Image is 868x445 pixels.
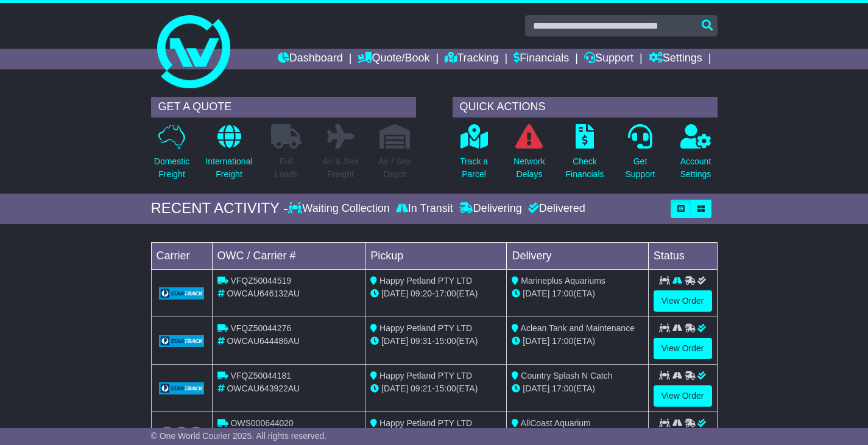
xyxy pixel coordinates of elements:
[288,202,392,215] div: Waiting Collection
[411,336,432,346] span: 09:31
[565,124,604,187] a: CheckFinancials
[381,384,408,393] span: [DATE]
[212,242,365,269] td: OWC / Carrier #
[523,336,549,346] span: [DATE]
[411,289,432,298] span: 09:20
[512,335,643,348] div: (ETA)
[379,323,472,333] span: Happy Petland PTY LTD
[552,336,573,346] span: 17:00
[624,124,655,187] a: GetSupport
[460,155,488,181] p: Track a Parcel
[521,323,635,333] span: Aclean Tank and Maintenance
[227,289,300,298] span: OWCAU646132AU
[654,290,712,312] a: View Order
[153,124,190,187] a: DomesticFreight
[227,336,300,346] span: OWCAU644486AU
[205,124,253,187] a: InternationalFreight
[411,384,432,393] span: 09:21
[205,155,252,181] p: International Freight
[584,49,633,69] a: Support
[393,202,456,215] div: In Transit
[513,49,569,69] a: Financials
[680,124,712,187] a: AccountSettings
[453,97,718,117] div: QUICK ACTIONS
[159,335,205,347] img: GetCarrierServiceLogo
[513,155,545,181] p: Network Delays
[379,276,472,286] span: Happy Petland PTY LTD
[525,202,585,215] div: Delivered
[378,155,411,181] p: Air / Sea Depot
[230,418,294,428] span: OWS000644020
[512,287,643,300] div: (ETA)
[278,49,343,69] a: Dashboard
[552,289,573,298] span: 17:00
[456,202,525,215] div: Delivering
[230,371,291,380] span: VFQZ50044181
[435,289,456,298] span: 17:00
[459,124,489,187] a: Track aParcel
[159,287,205,300] img: GetCarrierServiceLogo
[227,384,300,393] span: OWCAU643922AU
[370,382,501,395] div: - (ETA)
[445,49,498,69] a: Tracking
[552,384,573,393] span: 17:00
[654,385,712,407] a: View Order
[271,155,302,181] p: Full Loads
[435,384,456,393] span: 15:00
[322,155,358,181] p: Air & Sea Freight
[565,155,604,181] p: Check Financials
[521,418,591,428] span: AllCoast Aquarium
[523,384,549,393] span: [DATE]
[358,49,429,69] a: Quote/Book
[230,276,291,286] span: VFQZ50044519
[159,427,205,443] img: TNT_Domestic.png
[654,338,712,359] a: View Order
[521,371,612,380] span: Country Splash N Catch
[159,382,205,394] img: GetCarrierServiceLogo
[370,287,501,300] div: - (ETA)
[379,418,472,428] span: Happy Petland PTY LTD
[512,382,643,395] div: (ETA)
[625,155,655,181] p: Get Support
[154,155,189,181] p: Domestic Freight
[521,276,605,286] span: Marineplus Aquariums
[151,97,416,117] div: GET A QUOTE
[381,289,408,298] span: [DATE]
[435,336,456,346] span: 15:00
[151,200,289,217] div: RECENT ACTIVITY -
[523,289,549,298] span: [DATE]
[230,323,291,333] span: VFQZ50044276
[507,242,648,269] td: Delivery
[151,242,212,269] td: Carrier
[680,155,711,181] p: Account Settings
[365,242,507,269] td: Pickup
[379,371,472,380] span: Happy Petland PTY LTD
[151,431,327,441] span: © One World Courier 2025. All rights reserved.
[370,335,501,348] div: - (ETA)
[381,336,408,346] span: [DATE]
[649,49,702,69] a: Settings
[648,242,717,269] td: Status
[513,124,545,187] a: NetworkDelays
